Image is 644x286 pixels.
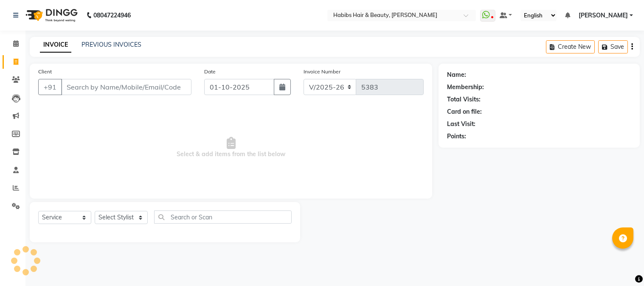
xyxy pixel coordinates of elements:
[447,70,466,79] div: Name:
[22,3,80,27] img: logo
[447,120,475,129] div: Last Visit:
[447,132,466,141] div: Points:
[608,252,636,278] iframe: chat widget
[40,37,71,53] a: INVOICE
[447,95,481,104] div: Total Visits:
[447,107,482,116] div: Card on file:
[82,41,141,48] a: PREVIOUS INVOICES
[304,68,340,76] label: Invoice Number
[546,40,595,53] button: Create New
[93,3,131,27] b: 08047224946
[579,11,628,20] span: [PERSON_NAME]
[61,79,191,95] input: Search by Name/Mobile/Email/Code
[38,68,52,76] label: Client
[38,79,62,95] button: +91
[598,40,628,53] button: Save
[154,210,292,224] input: Search or Scan
[38,105,424,190] span: Select & add items from the list below
[447,83,484,92] div: Membership:
[204,68,216,76] label: Date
